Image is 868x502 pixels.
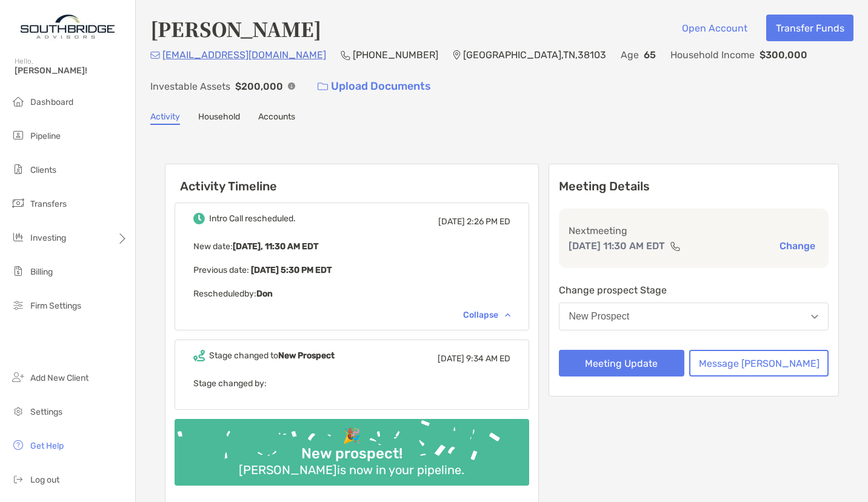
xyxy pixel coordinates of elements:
[209,350,335,361] div: Stage changed to
[11,404,25,418] img: settings icon
[150,15,321,42] h4: [PERSON_NAME]
[318,82,328,91] img: button icon
[670,241,681,251] img: communication type
[209,213,296,224] div: Intro Call rescheduled.
[569,238,665,253] p: [DATE] 11:30 AM EDT
[30,475,59,485] span: Log out
[30,97,73,107] span: Dashboard
[193,286,510,301] p: Rescheduled by:
[353,47,438,62] p: [PHONE_NUMBER]
[776,239,819,252] button: Change
[505,313,510,316] img: Chevron icon
[30,199,67,209] span: Transfers
[198,112,240,125] a: Household
[30,165,56,175] span: Clients
[233,241,318,252] b: [DATE], 11:30 AM EDT
[466,353,510,364] span: 9:34 AM ED
[11,472,25,486] img: logout icon
[559,303,829,330] button: New Prospect
[193,350,205,361] img: Event icon
[30,373,88,383] span: Add New Client
[438,353,464,364] span: [DATE]
[11,438,25,452] img: get-help icon
[341,50,350,60] img: Phone Icon
[689,350,829,376] button: Message [PERSON_NAME]
[30,407,62,417] span: Settings
[811,315,818,319] img: Open dropdown arrow
[162,47,326,62] p: [EMAIL_ADDRESS][DOMAIN_NAME]
[193,213,205,224] img: Event icon
[193,263,510,278] p: Previous date:
[463,47,606,62] p: [GEOGRAPHIC_DATA] , TN , 38103
[11,264,25,278] img: billing icon
[670,47,755,62] p: Household Income
[11,230,25,244] img: investing icon
[11,298,25,312] img: firm-settings icon
[30,301,81,311] span: Firm Settings
[150,52,160,59] img: Email Icon
[165,164,538,193] h6: Activity Timeline
[256,289,273,299] b: Don
[644,47,656,62] p: 65
[296,445,407,463] div: New prospect!
[234,463,469,477] div: [PERSON_NAME] is now in your pipeline.
[569,223,820,238] p: Next meeting
[338,427,366,445] div: 🎉
[672,15,756,41] button: Open Account
[30,267,53,277] span: Billing
[11,370,25,384] img: add_new_client icon
[11,128,25,142] img: pipeline icon
[193,239,510,254] p: New date :
[766,15,853,41] button: Transfer Funds
[621,47,639,62] p: Age
[235,79,283,94] p: $200,000
[559,179,829,194] p: Meeting Details
[569,311,630,322] div: New Prospect
[150,112,180,125] a: Activity
[193,376,510,391] p: Stage changed by:
[30,441,64,451] span: Get Help
[467,216,510,227] span: 2:26 PM ED
[438,216,465,227] span: [DATE]
[249,265,332,275] b: [DATE] 5:30 PM EDT
[15,65,128,76] span: [PERSON_NAME]!
[11,94,25,109] img: dashboard icon
[463,310,510,320] div: Collapse
[258,112,295,125] a: Accounts
[760,47,807,62] p: $300,000
[15,5,121,49] img: Zoe Logo
[559,283,829,298] p: Change prospect Stage
[288,82,295,90] img: Info Icon
[559,350,685,376] button: Meeting Update
[278,350,335,361] b: New Prospect
[30,131,61,141] span: Pipeline
[11,196,25,210] img: transfers icon
[453,50,461,60] img: Location Icon
[310,73,439,99] a: Upload Documents
[30,233,66,243] span: Investing
[11,162,25,176] img: clients icon
[150,79,230,94] p: Investable Assets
